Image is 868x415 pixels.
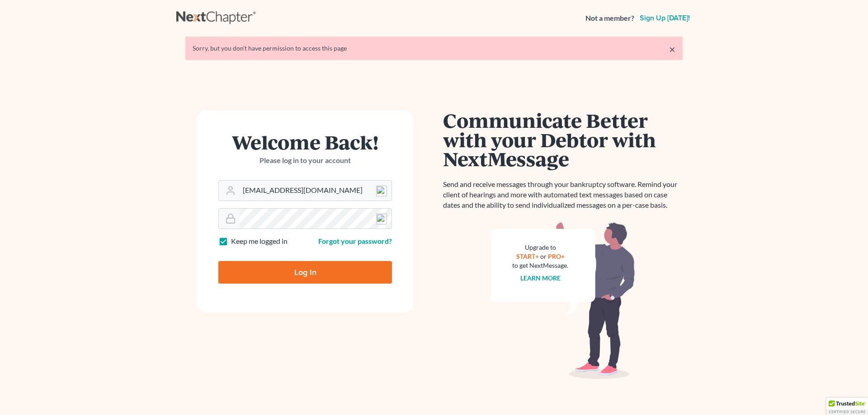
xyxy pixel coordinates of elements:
div: TrustedSite Certified [826,398,868,415]
a: Sign up [DATE]! [638,14,692,22]
div: Upgrade to [512,243,568,252]
a: START+ [516,252,539,260]
span: or [540,252,547,260]
h1: Communicate Better with your Debtor with NextMessage [443,111,683,168]
img: npw-badge-icon-locked.svg [376,186,387,196]
a: × [669,44,675,55]
div: to get NextMessage. [512,261,568,270]
p: Please log in to your account [218,155,392,166]
input: Log In [218,261,392,284]
a: PRO+ [548,252,565,260]
a: Learn more [520,274,561,282]
a: Forgot your password? [318,237,392,245]
label: Keep me logged in [231,236,288,247]
h1: Welcome Back! [218,132,392,152]
div: Sorry, but you don't have permission to access this page [193,44,675,53]
strong: Not a member? [585,13,634,23]
img: nextmessage_bg-59042aed3d76b12b5cd301f8e5b87938c9018125f34e5fa2b7a6b67550977c72.svg [491,221,635,379]
p: Send and receive messages through your bankruptcy software. Remind your client of hearings and mo... [443,179,683,210]
img: npw-badge-icon-locked.svg [376,214,387,224]
input: Email Address [239,181,392,201]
